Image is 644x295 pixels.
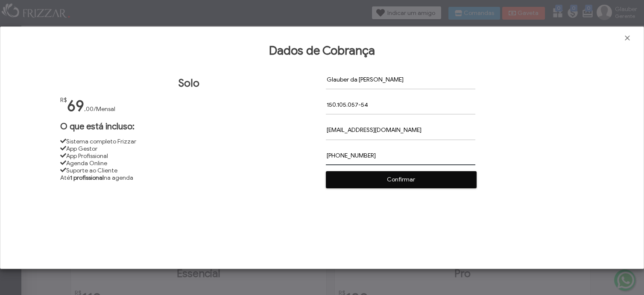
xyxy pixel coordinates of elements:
[326,146,475,165] input: (__) _ ____-____
[60,96,67,104] span: R$
[84,105,94,113] span: ,00
[60,174,318,181] li: Até na agenda
[60,167,318,174] li: Suporte ao Cliente
[60,138,318,145] li: Sistema completo Frizzar
[70,174,104,181] strong: 1 profissional
[326,171,476,188] button: Confirmar
[60,152,318,160] li: App Profissional
[60,77,318,90] h1: Solo
[12,43,632,58] h1: Dados de Cobrança
[623,34,632,42] a: Fechar
[60,145,318,152] li: App Gestor
[326,95,475,114] input: CPF/CNPJ
[332,173,470,186] span: Confirmar
[94,105,115,113] span: /Mensal
[60,121,318,132] h1: O que está incluso:
[60,160,318,167] li: Agenda Online
[67,96,84,115] span: 69
[326,70,475,89] input: Nome Completo
[326,120,475,140] input: Email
